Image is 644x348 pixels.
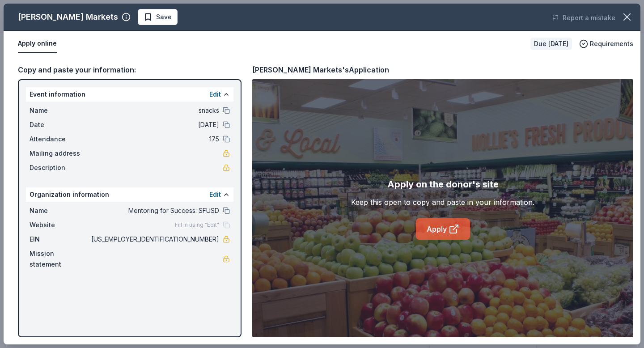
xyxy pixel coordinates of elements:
a: Apply [416,218,470,240]
span: Save [156,12,172,22]
span: Mentoring for Success: SFUSD [89,205,219,216]
div: Copy and paste your information: [18,64,241,76]
span: Website [30,220,89,230]
span: 175 [89,134,219,144]
span: Description [30,162,89,173]
button: Save [138,9,178,25]
span: Name [30,105,89,116]
div: Event information [26,87,233,102]
span: [US_EMPLOYER_IDENTIFICATION_NUMBER] [89,234,219,245]
div: Keep this open to copy and paste in your information. [351,197,534,208]
div: [PERSON_NAME] Markets's Application [252,64,389,76]
span: Date [30,119,89,130]
button: Report a mistake [552,13,615,23]
span: Mailing address [30,148,89,159]
div: Due [DATE] [530,38,572,50]
button: Edit [209,189,221,200]
div: [PERSON_NAME] Markets [18,10,118,24]
span: snacks [89,105,219,116]
span: Requirements [590,38,633,49]
span: Mission statement [30,248,89,270]
span: Fill in using "Edit" [175,221,219,229]
span: [DATE] [89,119,219,130]
span: Attendance [30,134,89,144]
button: Apply online [18,34,57,53]
span: Name [30,205,89,216]
div: Organization information [26,187,233,202]
span: EIN [30,234,89,245]
div: Apply on the donor's site [387,177,499,191]
button: Edit [209,89,221,100]
button: Requirements [579,38,633,49]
